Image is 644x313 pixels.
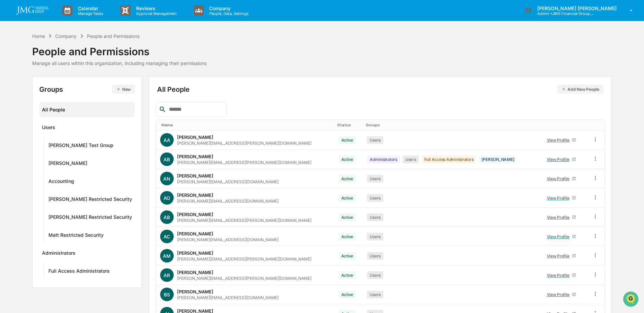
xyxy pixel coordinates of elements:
div: Active [339,194,356,202]
span: • [91,110,93,116]
div: [PERSON_NAME] [177,212,213,217]
div: [PERSON_NAME] [177,192,213,198]
div: [PERSON_NAME] [177,289,213,294]
div: View Profile [547,157,572,162]
div: View Profile [547,292,572,297]
button: Start new chat [115,54,123,62]
div: Active [339,291,356,298]
div: Active [339,175,356,183]
iframe: Open customer support [622,291,641,309]
div: [PERSON_NAME][EMAIL_ADDRESS][PERSON_NAME][DOMAIN_NAME] [177,256,312,262]
span: AR [164,272,170,278]
span: Attestations [56,139,84,145]
div: People and Permissions [87,33,139,39]
div: Toggle SortBy [594,123,602,127]
div: Groups [39,85,135,94]
div: [PERSON_NAME] [177,173,213,179]
div: [PERSON_NAME] [177,250,213,256]
div: View Profile [547,273,572,278]
div: [PERSON_NAME][EMAIL_ADDRESS][PERSON_NAME][DOMAIN_NAME] [177,276,312,281]
div: Users [367,252,383,260]
div: Users [403,155,419,163]
div: View Profile [547,253,572,258]
div: All People [42,104,132,115]
div: Accounting [48,178,74,186]
a: View Profile [544,212,579,223]
div: [PERSON_NAME][EMAIL_ADDRESS][DOMAIN_NAME] [177,237,279,242]
div: Past conversations [7,75,45,81]
div: Users [367,136,383,144]
div: [PERSON_NAME][EMAIL_ADDRESS][DOMAIN_NAME] [177,179,279,184]
a: View Profile [544,270,579,280]
img: logo [16,6,49,15]
p: People, Data, Settings [204,11,252,16]
div: Full Access Administrators [48,268,110,276]
div: Toggle SortBy [542,123,585,127]
div: View Profile [547,234,572,239]
div: People and Permissions [32,40,207,58]
div: 🗄️ [49,139,55,145]
span: Preclearance [14,139,44,145]
span: AN [163,176,170,182]
img: 1746055101610-c473b297-6a78-478c-a979-82029cc54cd1 [7,52,19,64]
div: All People [157,85,603,94]
div: [PERSON_NAME] Test Group [48,142,113,150]
a: View Profile [544,193,579,203]
img: 6558925923028_b42adfe598fdc8269267_72.jpg [14,52,26,64]
div: View Profile [547,195,572,201]
span: 9:48 AM [94,92,111,98]
a: 🔎Data Lookup [4,149,45,161]
div: View Profile [547,215,572,220]
img: Steve.Lennart [7,86,18,97]
span: [PERSON_NAME].[PERSON_NAME] [21,110,89,116]
div: [PERSON_NAME] Restricted Security [48,196,132,204]
a: View Profile [544,289,579,300]
div: [PERSON_NAME][EMAIL_ADDRESS][PERSON_NAME][DOMAIN_NAME] [177,141,312,146]
p: Company [204,5,252,11]
a: View Profile [544,251,579,261]
a: View Profile [544,135,579,145]
span: BS [164,292,170,297]
div: Full Access Administrators [422,155,476,163]
div: [PERSON_NAME] [177,270,213,275]
div: Active [339,136,356,144]
span: AA [164,137,170,143]
button: New [112,85,135,94]
div: View Profile [547,138,572,143]
button: See all [105,74,123,82]
a: 🗄️Attestations [46,136,87,148]
div: View Profile [547,176,572,181]
div: Toggle SortBy [162,123,332,127]
div: Company [55,33,77,39]
div: [PERSON_NAME][EMAIL_ADDRESS][DOMAIN_NAME] [177,199,279,204]
a: Powered byPylon [48,168,82,173]
div: Active [339,213,356,221]
div: Users [367,175,383,183]
div: Active [339,271,356,279]
img: Steve.Lennart [7,104,18,115]
div: [PERSON_NAME] [177,154,213,159]
div: [PERSON_NAME] [177,231,213,236]
div: [PERSON_NAME][EMAIL_ADDRESS][DOMAIN_NAME] [177,295,279,300]
span: 9:40 AM [94,110,111,116]
div: Toggle SortBy [366,123,537,127]
div: Matt Restricted Security [48,232,104,240]
div: Manage all users within this organization, including managing their permissions [32,60,207,66]
span: AO [164,195,170,201]
button: Add New People [557,85,603,94]
div: Start new chat [30,52,111,59]
div: [PERSON_NAME] Restricted Security [48,214,132,222]
div: Users [367,233,383,241]
span: [PERSON_NAME].[PERSON_NAME] [21,92,89,98]
div: Users [367,194,383,202]
p: Calendar [72,5,107,11]
a: View Profile [544,154,579,165]
p: Reviews [131,5,180,11]
span: AB [164,214,170,220]
span: • [91,92,93,98]
div: [PERSON_NAME] [48,160,87,168]
div: Active [339,155,356,163]
span: AC [164,234,170,239]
